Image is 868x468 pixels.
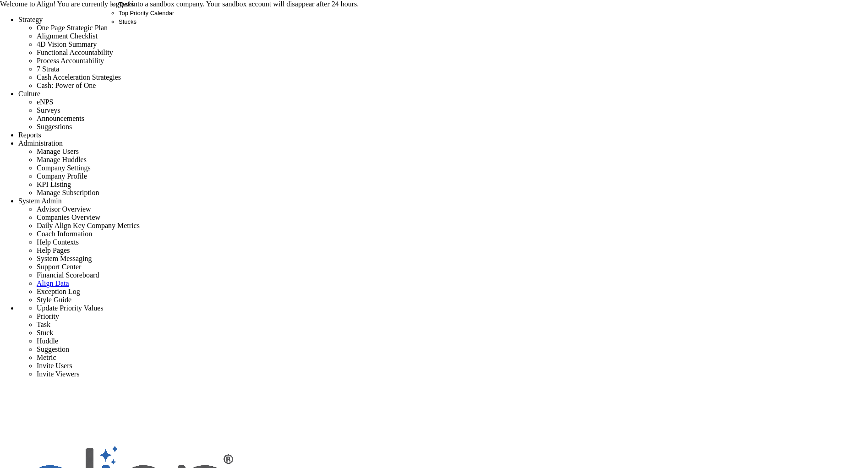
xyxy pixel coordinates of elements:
[37,246,70,254] span: Help Pages
[37,230,92,238] span: Coach Information
[37,271,99,279] span: Financial Scoreboard
[37,189,99,196] span: Manage Subscription
[37,345,69,353] span: Suggestion
[37,82,96,89] span: Cash: Power of One
[37,296,71,304] span: Style Guide
[37,123,72,131] span: Suggestions
[37,32,98,40] span: Alignment Checklist
[37,98,868,106] li: Employee Net Promoter Score: A Measure of Employee Engagement
[37,321,50,328] span: Task
[119,10,174,16] span: Top Priority Calendar
[37,213,100,221] span: Companies Overview
[18,16,43,23] span: Strategy
[37,114,84,122] span: Announcements
[119,18,136,25] span: Stucks
[119,1,134,8] span: Tasks
[37,279,69,287] a: Align Data
[37,147,79,155] span: Manage Users
[37,362,72,370] span: Invite Users
[37,40,97,48] span: 4D Vision Summary
[37,222,140,229] span: Daily Align Key Company Metrics
[37,164,91,172] span: Company Settings
[37,106,60,114] span: Surveys
[37,172,87,180] span: Company Profile
[37,263,81,271] span: Support Center
[37,156,87,163] span: Manage Huddles
[37,255,92,262] span: System Messaging
[37,205,91,213] span: Advisor Overview
[37,65,59,73] span: 7 Strata
[37,288,80,295] span: Exception Log
[37,73,121,81] span: Cash Acceleration Strategies
[37,24,108,32] span: One Page Strategic Plan
[37,312,59,320] span: Priority
[37,304,103,312] span: Update Priority Values
[37,337,58,345] span: Huddle
[37,98,53,106] span: eNPS
[18,131,41,139] span: Reports
[37,329,53,337] span: Stuck
[37,354,56,361] span: Metric
[18,90,40,98] span: Culture
[37,57,104,65] span: Process Accountability
[37,180,71,188] span: KPI Listing
[18,139,63,147] span: Administration
[37,49,113,56] span: Functional Accountability
[18,197,62,205] span: System Admin
[37,370,79,378] span: Invite Viewers
[37,238,79,246] span: Help Contexts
